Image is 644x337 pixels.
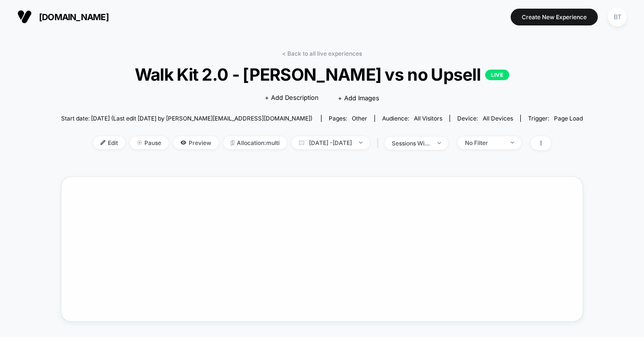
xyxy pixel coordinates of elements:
span: all devices [483,115,513,122]
a: < Back to all live experiences [282,50,362,57]
div: Trigger: [528,115,583,122]
span: Edit [93,136,125,149]
button: BT [605,7,630,27]
img: rebalance [231,140,234,145]
span: Pause [130,136,168,149]
span: other [352,115,367,122]
img: end [359,142,362,144]
span: | [374,136,385,150]
span: Start date: [DATE] (Last edit [DATE] by [PERSON_NAME][EMAIL_ADDRESS][DOMAIN_NAME]) [61,115,312,122]
img: edit [101,140,105,145]
span: [DOMAIN_NAME] [39,12,109,22]
div: Pages: [329,115,367,122]
span: Preview [173,136,219,149]
span: Walk Kit 2.0 - [PERSON_NAME] vs no Upsell [87,64,556,84]
div: sessions with impression [392,140,430,147]
span: All Visitors [414,115,442,122]
span: [DATE] - [DATE] [292,136,370,149]
div: Audience: [382,115,442,122]
p: LIVE [485,70,509,80]
img: Visually logo [17,10,32,24]
span: + Add Images [338,94,379,102]
img: calendar [299,140,304,145]
span: Allocation: multi [223,136,287,149]
img: end [137,140,142,145]
span: + Add Description [265,93,319,103]
span: Device: [450,115,520,122]
div: No Filter [465,139,503,146]
img: end [438,142,441,144]
span: Page Load [554,115,583,122]
button: Create New Experience [511,9,598,25]
button: [DOMAIN_NAME] [14,9,112,24]
img: end [511,142,514,144]
div: BT [608,8,627,26]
